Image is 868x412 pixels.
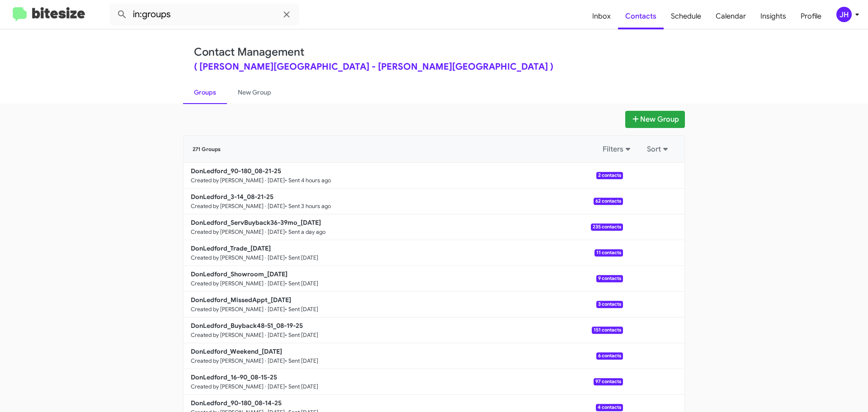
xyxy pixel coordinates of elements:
[285,357,318,365] small: • Sent [DATE]
[183,81,227,104] a: Groups
[285,203,331,210] small: • Sent 3 hours ago
[184,240,623,266] a: DonLedford_Trade_[DATE]Created by [PERSON_NAME] · [DATE]• Sent [DATE]11 contacts
[191,203,285,210] small: Created by [PERSON_NAME] · [DATE]
[664,3,708,29] a: Schedule
[191,373,277,381] b: DonLedford_16-90_08-15-25
[753,3,793,29] a: Insights
[191,193,274,201] b: DonLedford_3-14_08-21-25
[184,369,623,395] a: DonLedford_16-90_08-15-25Created by [PERSON_NAME] · [DATE]• Sent [DATE]97 contacts
[191,177,285,184] small: Created by [PERSON_NAME] · [DATE]
[193,146,221,152] span: 271 Groups
[596,352,623,360] span: 6 contacts
[594,198,623,205] span: 62 contacts
[184,266,623,292] a: DonLedford_Showroom_[DATE]Created by [PERSON_NAME] · [DATE]• Sent [DATE]9 contacts
[184,189,623,214] a: DonLedford_3-14_08-21-25Created by [PERSON_NAME] · [DATE]• Sent 3 hours ago62 contacts
[191,347,282,355] b: DonLedford_Weekend_[DATE]
[618,3,664,29] a: Contacts
[227,81,282,104] a: New Group
[285,177,331,184] small: • Sent 4 hours ago
[597,141,638,157] button: Filters
[191,270,288,278] b: DonLedford_Showroom_[DATE]
[625,111,685,128] button: New Group
[184,214,623,240] a: DonLedford_ServBuyback36-39mo_[DATE]Created by [PERSON_NAME] · [DATE]• Sent a day ago235 contacts
[285,306,318,313] small: • Sent [DATE]
[191,254,285,261] small: Created by [PERSON_NAME] · [DATE]
[592,327,623,334] span: 151 contacts
[184,343,623,369] a: DonLedford_Weekend_[DATE]Created by [PERSON_NAME] · [DATE]• Sent [DATE]6 contacts
[191,228,285,236] small: Created by [PERSON_NAME] · [DATE]
[642,141,675,157] button: Sort
[708,3,753,29] a: Calendar
[596,301,623,308] span: 3 contacts
[184,317,623,343] a: DonLedford_Buyback48-51_08-19-25Created by [PERSON_NAME] · [DATE]• Sent [DATE]151 contacts
[594,249,623,256] span: 11 contacts
[191,306,285,313] small: Created by [PERSON_NAME] · [DATE]
[184,163,623,189] a: DonLedford_90-180_08-21-25Created by [PERSON_NAME] · [DATE]• Sent 4 hours ago2 contacts
[585,3,618,29] a: Inbox
[191,399,282,407] b: DonLedford_90-180_08-14-25
[194,45,304,59] a: Contact Management
[191,383,285,390] small: Created by [PERSON_NAME] · [DATE]
[194,62,674,71] div: ( [PERSON_NAME][GEOGRAPHIC_DATA] - [PERSON_NAME][GEOGRAPHIC_DATA] )
[109,4,299,25] input: Search
[191,322,303,330] b: DonLedford_Buyback48-51_08-19-25
[596,172,623,179] span: 2 contacts
[191,296,291,304] b: DonLedford_MissedAppt_[DATE]
[285,383,318,390] small: • Sent [DATE]
[191,357,285,365] small: Created by [PERSON_NAME] · [DATE]
[285,254,318,261] small: • Sent [DATE]
[191,244,271,252] b: DonLedford_Trade_[DATE]
[191,331,285,339] small: Created by [PERSON_NAME] · [DATE]
[591,223,623,231] span: 235 contacts
[836,7,852,22] div: JH
[191,218,321,227] b: DonLedford_ServBuyback36-39mo_[DATE]
[793,3,829,29] a: Profile
[191,280,285,287] small: Created by [PERSON_NAME] · [DATE]
[594,378,623,385] span: 97 contacts
[191,167,281,175] b: DonLedford_90-180_08-21-25
[285,228,325,236] small: • Sent a day ago
[829,7,858,22] button: JH
[596,404,623,411] span: 4 contacts
[285,280,318,287] small: • Sent [DATE]
[184,292,623,317] a: DonLedford_MissedAppt_[DATE]Created by [PERSON_NAME] · [DATE]• Sent [DATE]3 contacts
[596,275,623,282] span: 9 contacts
[285,331,318,339] small: • Sent [DATE]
